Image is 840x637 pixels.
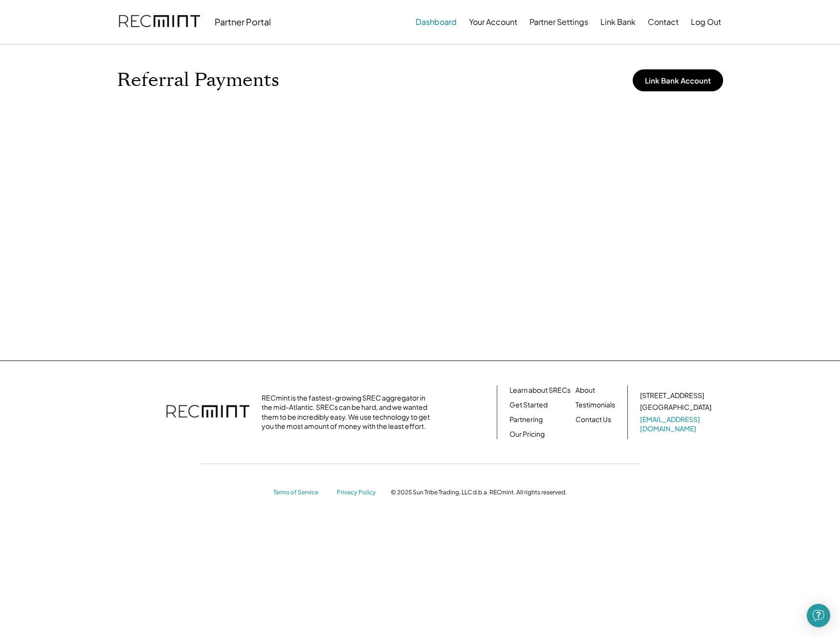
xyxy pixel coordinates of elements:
[509,429,545,439] a: Our Pricing
[633,69,723,91] button: Link Bank Account
[509,400,548,410] a: Get Started
[119,5,200,39] img: recmint-logotype%403x.png
[640,391,704,401] div: [STREET_ADDRESS]
[166,395,249,429] img: recmint-logotype%403x.png
[391,488,567,496] div: © 2025 Sun Tribe Trading, LLC d.b.a. RECmint. All rights reserved.
[337,488,381,497] a: Privacy Policy
[262,393,435,431] div: RECmint is the fastest-growing SREC aggregator in the mid-Atlantic. SRECs can be hard, and we wan...
[648,12,679,32] button: Contact
[416,12,457,32] button: Dashboard
[600,12,636,32] button: Link Bank
[575,385,595,395] a: About
[575,400,615,410] a: Testimonials
[117,69,279,92] h1: Referral Payments
[640,415,713,434] a: [EMAIL_ADDRESS][DOMAIN_NAME]
[509,385,571,395] a: Learn about SRECs
[575,415,611,425] a: Contact Us
[807,604,830,627] div: Open Intercom Messenger
[530,12,588,32] button: Partner Settings
[640,403,711,412] div: [GEOGRAPHIC_DATA]
[509,415,543,425] a: Partnering
[273,488,327,497] a: Terms of Service
[691,12,721,32] button: Log Out
[215,16,271,27] div: Partner Portal
[469,12,517,32] button: Your Account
